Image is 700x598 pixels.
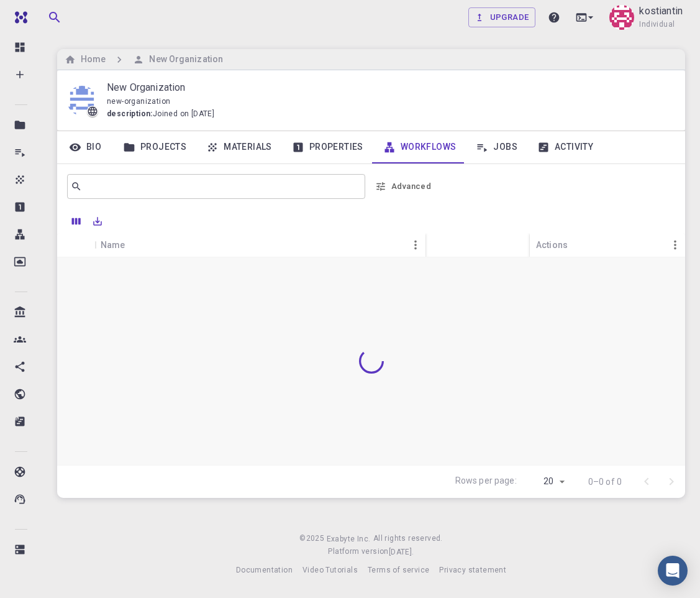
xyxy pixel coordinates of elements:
[373,131,466,163] a: Workflows
[327,535,371,543] span: Exabyte Inc.
[328,546,388,558] span: Platform version
[196,131,282,163] a: Materials
[153,108,214,121] span: Joined on [DATE]
[368,564,429,577] a: Terms of service
[639,4,683,19] p: kostiantin
[665,235,685,255] button: Menu
[107,97,170,106] span: new-organization
[302,566,358,574] span: Video Tutorials
[299,533,326,545] span: © 2025
[370,177,437,196] button: Advanced
[389,546,414,559] a: [DATE].
[527,131,603,163] a: Activity
[468,7,536,27] a: Upgrade
[107,80,665,95] p: New Organization
[327,533,371,546] a: Exabyte Inc.
[439,566,506,574] span: Privacy statement
[113,131,196,163] a: Projects
[144,53,223,67] h6: New Organization
[536,233,568,257] div: Actions
[94,233,425,257] div: Name
[439,564,506,577] a: Privacy statement
[588,476,622,488] p: 0–0 of 0
[10,11,27,24] img: logo
[236,564,293,577] a: Documentation
[373,533,443,545] span: All rights reserved.
[282,131,373,163] a: Properties
[107,108,153,121] span: description :
[406,235,425,255] button: Menu
[236,566,293,574] span: Documentation
[101,233,125,257] div: Name
[368,566,429,574] span: Terms of service
[66,211,87,231] button: Columns
[125,235,145,255] button: Sort
[530,233,685,257] div: Actions
[26,9,71,20] span: Support
[62,53,225,67] nav: breadcrumb
[87,211,108,231] button: Export
[57,131,113,163] a: Bio
[658,556,688,586] div: Open Intercom Messenger
[57,233,94,257] div: Icon
[302,564,358,577] a: Video Tutorials
[639,19,675,31] span: Individual
[466,131,527,163] a: Jobs
[609,5,634,30] img: kostiantin
[76,53,106,67] h6: Home
[389,548,414,556] span: [DATE] .
[522,472,568,490] div: 20
[455,474,517,489] p: Rows per page:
